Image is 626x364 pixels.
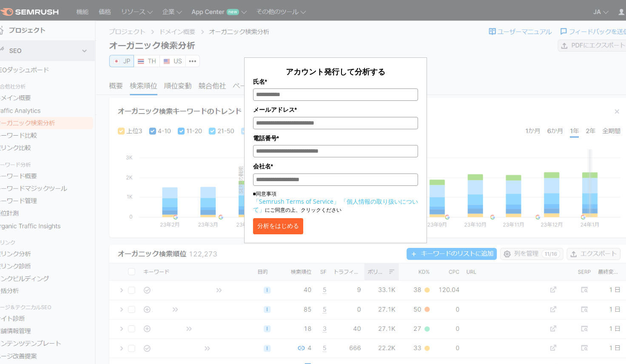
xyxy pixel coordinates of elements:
[253,134,418,143] label: 電話番号*
[253,218,303,234] button: 分析をはじめる
[253,190,418,214] p: ■同意事項 にご同意の上、クリックください
[253,197,418,213] a: 「個人情報の取り扱いについて」
[286,66,385,77] span: アカウント発行して分析する
[253,105,418,114] label: メールアドレス*
[253,197,339,205] a: 「Semrush Terms of Service」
